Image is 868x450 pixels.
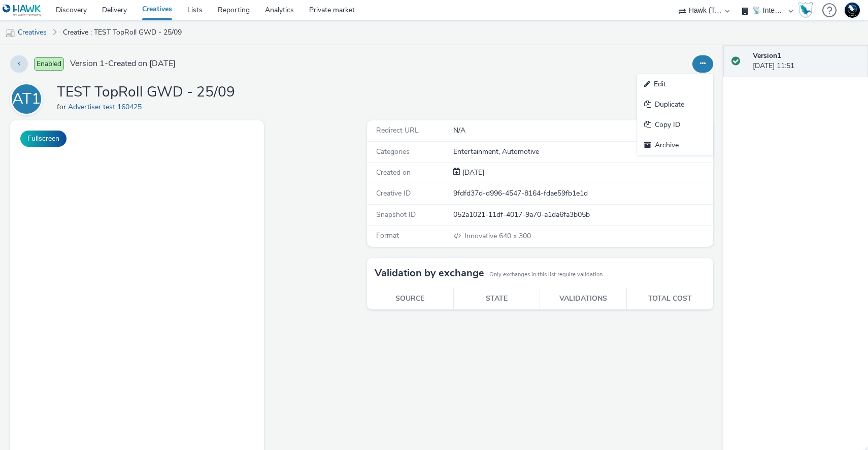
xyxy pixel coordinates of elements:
span: Format [376,231,399,240]
img: mobile [5,28,15,38]
span: for [57,102,68,112]
span: Redirect URL [376,125,419,135]
span: 640 x 300 [463,231,531,241]
th: Validations [540,288,627,309]
div: Creation 25 September 2025, 11:51 [460,168,484,178]
div: AT1 [12,85,41,113]
div: 052a1021-11df-4017-9a70-a1da6fa3b05b [453,210,712,220]
th: Total cost [626,288,713,309]
a: Duplicate [637,94,713,115]
span: Creative ID [376,188,411,198]
span: Enabled [34,57,64,71]
th: Source [367,288,454,309]
img: undefined Logo [3,4,42,17]
a: Edit [637,74,713,94]
a: Copy ID [637,115,713,135]
div: Entertainment, Automotive [453,147,712,157]
div: [DATE] 11:51 [753,51,860,72]
span: Created on [376,168,411,177]
img: Hawk Academy [798,2,813,18]
h3: Validation by exchange [375,266,484,281]
span: Innovative [464,231,499,241]
span: Categories [376,147,410,156]
a: Archive [637,135,713,155]
a: AT1 [10,94,47,104]
span: Version 1 - Created on [DATE] [70,58,176,70]
a: Hawk Academy [798,2,817,18]
img: Support Hawk [845,3,860,18]
span: [DATE] [460,168,484,177]
strong: Version 1 [753,51,781,60]
th: State [453,288,540,309]
a: Creative : TEST TopRoll GWD - 25/09 [58,20,187,45]
button: Fullscreen [20,131,66,147]
span: N/A [453,125,465,135]
a: Advertiser test 160425 [68,102,146,112]
div: 9fdfd37d-d996-4547-8164-fdae59fb1e1d [453,188,712,199]
h1: TEST TopRoll GWD - 25/09 [57,83,235,102]
small: Only exchanges in this list require validation [489,271,603,279]
span: Snapshot ID [376,210,416,219]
